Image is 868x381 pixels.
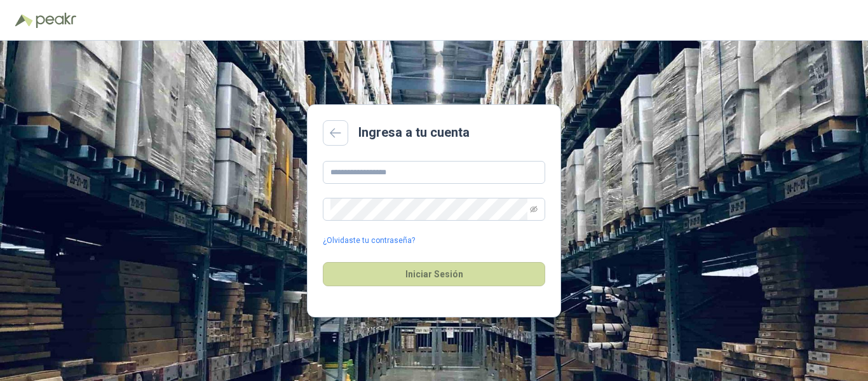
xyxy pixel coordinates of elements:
button: Iniciar Sesión [323,262,545,286]
img: Logo [15,14,33,27]
img: Peakr [36,13,76,28]
h2: Ingresa a tu cuenta [358,123,470,142]
a: ¿Olvidaste tu contraseña? [323,235,415,247]
span: eye-invisible [530,205,538,213]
